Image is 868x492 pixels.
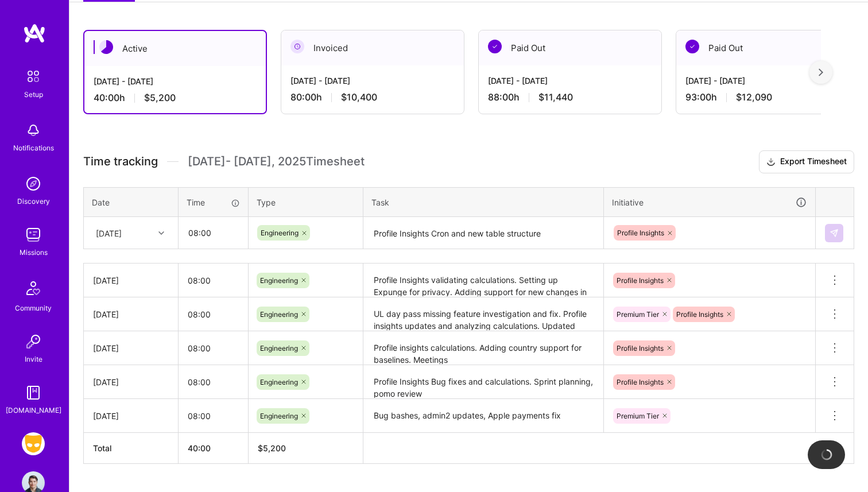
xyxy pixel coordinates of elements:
[365,332,602,364] textarea: Profile insights calculations. Adding country support for baselines. Meetings
[830,228,839,238] img: Submit
[819,68,823,76] img: right
[93,376,169,388] div: [DATE]
[187,196,240,208] div: Time
[93,274,169,286] div: [DATE]
[617,228,664,237] span: Profile Insights
[365,265,602,296] textarea: Profile Insights validating calculations. Setting up Expunge for privacy. Adding support for new ...
[365,218,602,249] textarea: Profile Insights Cron and new table structure
[94,92,257,104] div: 40:00 h
[23,23,46,44] img: logo
[179,367,248,397] input: HH:MM
[341,91,377,103] span: $10,400
[22,432,45,455] img: Grindr: Mobile + BE + Cloud
[260,310,298,319] span: Engineering
[22,119,45,142] img: bell
[290,40,304,53] img: Invoiced
[179,433,249,464] th: 40:00
[188,154,365,169] span: [DATE] - [DATE] , 2025 Timesheet
[488,91,652,103] div: 88:00 h
[22,172,45,195] img: discovery
[21,64,45,88] img: setup
[179,218,247,248] input: HH:MM
[365,366,602,398] textarea: Profile Insights Bug fixes and calculations. Sprint planning, pomo review
[99,40,113,54] img: Active
[24,88,43,100] div: Setup
[144,92,176,104] span: $5,200
[94,75,257,87] div: [DATE] - [DATE]
[766,156,776,168] i: icon Download
[365,299,602,330] textarea: UL day pass missing feature investigation and fix. Profile insights updates and analyzing calcula...
[617,378,664,386] span: Profile Insights
[617,344,664,352] span: Profile Insights
[685,75,850,87] div: [DATE] - [DATE]
[22,330,45,353] img: Invite
[260,276,298,285] span: Engineering
[479,30,661,65] div: Paid Out
[365,400,602,432] textarea: Bug bashes, admin2 updates, Apple payments fix
[617,412,659,420] span: Premium Tier
[676,30,859,65] div: Paid Out
[96,227,122,239] div: [DATE]
[22,381,45,404] img: guide book
[158,230,164,236] i: icon Chevron
[179,299,248,330] input: HH:MM
[249,187,363,217] th: Type
[22,223,45,246] img: teamwork
[676,310,723,319] span: Profile Insights
[820,449,832,460] img: loading
[363,187,604,217] th: Task
[258,443,286,453] span: $ 5,200
[179,333,248,363] input: HH:MM
[13,142,54,154] div: Notifications
[290,75,455,87] div: [DATE] - [DATE]
[261,228,299,237] span: Engineering
[617,276,664,285] span: Profile Insights
[93,342,169,354] div: [DATE]
[19,432,48,455] a: Grindr: Mobile + BE + Cloud
[20,246,48,258] div: Missions
[538,91,573,103] span: $11,440
[84,31,266,66] div: Active
[15,302,52,314] div: Community
[685,40,699,53] img: Paid Out
[685,91,850,103] div: 93:00 h
[93,410,169,422] div: [DATE]
[260,344,298,352] span: Engineering
[281,30,464,65] div: Invoiced
[290,91,455,103] div: 80:00 h
[84,187,179,217] th: Date
[17,195,50,207] div: Discovery
[612,196,807,209] div: Initiative
[84,433,179,464] th: Total
[93,308,169,320] div: [DATE]
[260,378,298,386] span: Engineering
[83,154,158,169] span: Time tracking
[825,224,844,242] div: null
[179,265,248,296] input: HH:MM
[759,150,854,173] button: Export Timesheet
[6,404,61,416] div: [DOMAIN_NAME]
[260,412,298,420] span: Engineering
[617,310,659,319] span: Premium Tier
[25,353,42,365] div: Invite
[488,75,652,87] div: [DATE] - [DATE]
[488,40,502,53] img: Paid Out
[20,274,47,302] img: Community
[736,91,772,103] span: $12,090
[179,401,248,431] input: HH:MM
